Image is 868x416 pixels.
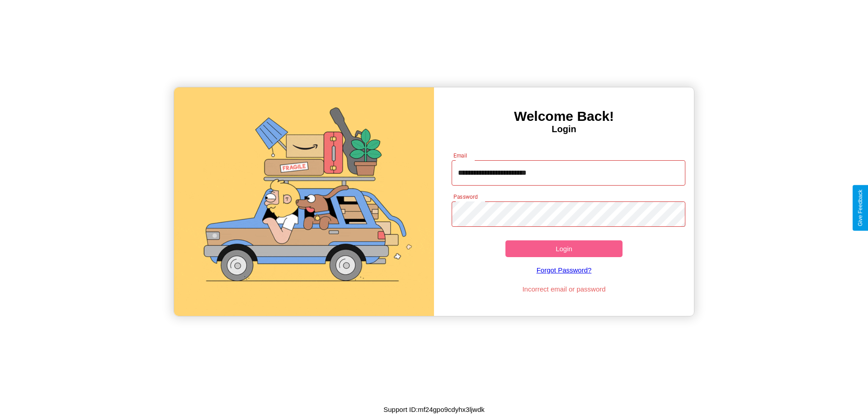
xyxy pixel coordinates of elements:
[434,124,694,134] h4: Login
[447,283,681,295] p: Incorrect email or password
[857,190,863,226] div: Give Feedback
[174,87,434,316] img: gif
[447,257,681,283] a: Forgot Password?
[453,152,467,159] label: Email
[505,240,623,257] button: Login
[383,403,484,416] p: Support ID: mf24gpo9cdyhx3ljwdk
[434,109,694,124] h3: Welcome Back!
[453,193,477,201] label: Password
